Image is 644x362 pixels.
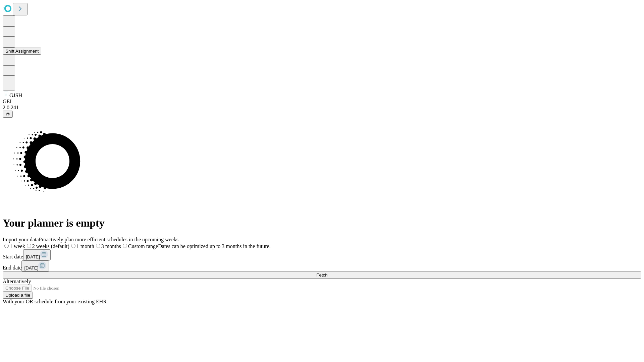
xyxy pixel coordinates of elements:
[24,265,38,270] span: [DATE]
[39,237,180,242] span: Proactively plan more efficient schedules in the upcoming weeks.
[76,243,94,249] span: 1 month
[3,260,641,271] div: End date
[3,111,13,118] button: @
[3,292,33,299] button: Upload a file
[9,93,22,98] span: GJSH
[3,249,641,260] div: Start date
[3,299,107,304] span: With your OR schedule from your existing EHR
[123,244,127,248] input: Custom rangeDates can be optimized up to 3 months in the future.
[158,243,270,249] span: Dates can be optimized up to 3 months in the future.
[3,271,641,279] button: Fetch
[96,244,100,248] input: 3 months
[4,244,9,248] input: 1 week
[3,237,39,242] span: Import your data
[71,244,75,248] input: 1 month
[27,244,31,248] input: 2 weeks (default)
[5,112,10,117] span: @
[316,273,327,278] span: Fetch
[10,243,25,249] span: 1 week
[3,48,41,55] button: Shift Assignment
[3,99,641,105] div: GEI
[32,243,69,249] span: 2 weeks (default)
[23,249,51,260] button: [DATE]
[128,243,158,249] span: Custom range
[3,217,641,229] h1: Your planner is empty
[101,243,121,249] span: 3 months
[3,105,641,111] div: 2.0.241
[26,254,40,259] span: [DATE]
[3,279,31,284] span: Alternatively
[21,260,49,271] button: [DATE]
